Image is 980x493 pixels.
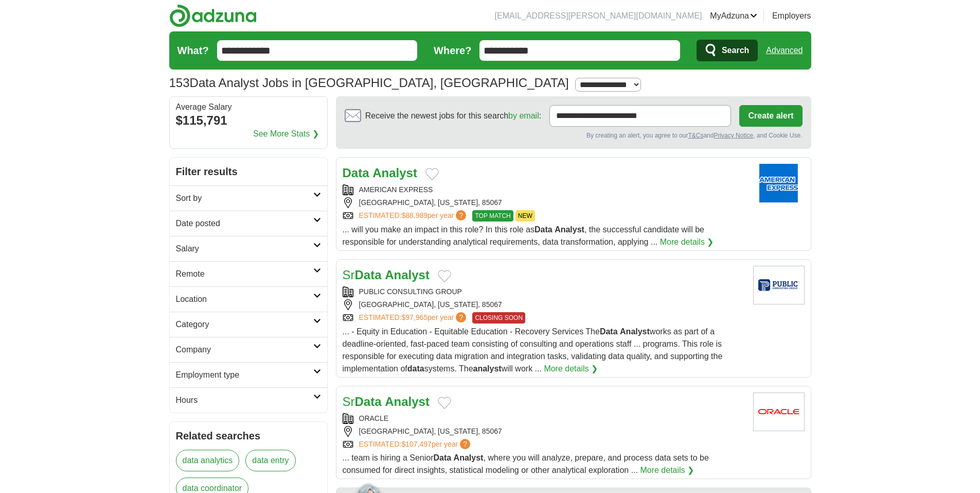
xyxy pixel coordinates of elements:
h2: Date posted [176,217,313,230]
a: Employment type [170,362,327,387]
strong: Analyst [620,327,650,336]
a: See More Stats ❯ [253,128,319,140]
a: More details ❯ [544,363,598,375]
a: Date posted [170,211,327,236]
span: Search [722,40,749,61]
a: by email [508,111,539,120]
a: Category [170,312,327,337]
div: [GEOGRAPHIC_DATA], [US_STATE], 85067 [343,299,745,310]
span: $107,497 [401,440,431,448]
strong: Data [433,453,451,462]
button: Add to favorite jobs [438,270,451,282]
strong: Data [343,166,369,180]
span: ... team is hiring a Senior , where you will analyze, prepare, and process data sets to be consum... [343,453,709,474]
div: $115,791 [176,111,321,130]
div: [GEOGRAPHIC_DATA], [US_STATE], 85067 [343,197,745,208]
strong: Data [355,268,382,282]
strong: data [407,364,424,373]
span: ? [456,210,466,220]
div: [GEOGRAPHIC_DATA], [US_STATE], 85067 [343,426,745,437]
button: Add to favorite jobs [425,168,439,180]
span: ... will you make an impact in this role? In this role as , the successful candidate will be resp... [343,225,704,246]
strong: Analyst [385,268,430,282]
span: TOP MATCH [472,210,513,222]
button: Create alert [739,105,802,127]
h2: Company [176,344,313,356]
h2: Related searches [176,428,321,444]
a: Data Analyst [343,166,417,180]
a: More details ❯ [640,464,694,477]
div: By creating an alert, you agree to our and , and Cookie Use. [345,131,803,140]
a: Location [170,286,327,312]
a: T&Cs [688,132,703,139]
a: data entry [245,450,295,471]
a: SrData Analyst [343,268,430,282]
a: Advanced [766,40,803,61]
strong: Analyst [372,166,417,180]
img: Adzuna logo [169,4,257,27]
strong: Analyst [555,225,584,234]
h2: Category [176,318,313,331]
span: ? [460,439,470,449]
a: Hours [170,387,327,413]
h1: Data Analyst Jobs in [GEOGRAPHIC_DATA], [GEOGRAPHIC_DATA] [169,76,569,90]
li: [EMAIL_ADDRESS][PERSON_NAME][DOMAIN_NAME] [495,10,702,22]
a: Company [170,337,327,362]
label: What? [177,43,209,58]
img: American Express logo [753,164,805,202]
a: Remote [170,261,327,286]
a: SrData Analyst [343,395,430,409]
span: Receive the newest jobs for this search : [365,110,541,122]
a: Sort by [170,185,327,211]
h2: Location [176,293,313,305]
a: PUBLIC CONSULTING GROUP [359,287,462,296]
a: MyAdzuna [710,10,757,22]
strong: Analyst [454,453,484,462]
a: Employers [772,10,811,22]
a: Privacy Notice [714,132,753,139]
h2: Salary [176,243,313,255]
span: ... - Equity in Education - Equitable Education - Recovery Services The works as part of a deadli... [343,327,723,373]
h2: Remote [176,268,313,280]
a: ORACLE [359,414,389,422]
span: 153 [169,74,190,92]
strong: Data [534,225,553,234]
strong: Analyst [385,395,430,409]
h2: Hours [176,394,313,406]
span: NEW [515,210,535,222]
strong: Data [355,395,382,409]
span: $97,965 [401,313,427,321]
h2: Filter results [170,158,327,185]
span: CLOSING SOON [472,312,525,324]
a: ESTIMATED:$88,989per year? [359,210,469,222]
a: AMERICAN EXPRESS [359,185,433,194]
a: ESTIMATED:$107,497per year? [359,439,473,450]
button: Search [697,40,758,61]
button: Add to favorite jobs [438,397,451,409]
span: $88,989 [401,211,427,219]
strong: analyst [473,364,502,373]
label: Where? [434,43,471,58]
span: ? [456,312,466,322]
h2: Sort by [176,192,313,205]
a: ESTIMATED:$97,965per year? [359,312,469,324]
a: More details ❯ [660,236,714,248]
div: Average Salary [176,103,321,111]
img: Public Consulting Group logo [753,266,805,304]
a: Salary [170,236,327,261]
h2: Employment type [176,369,313,381]
strong: Data [600,327,618,336]
a: data analytics [176,450,240,471]
img: Oracle logo [753,393,805,431]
